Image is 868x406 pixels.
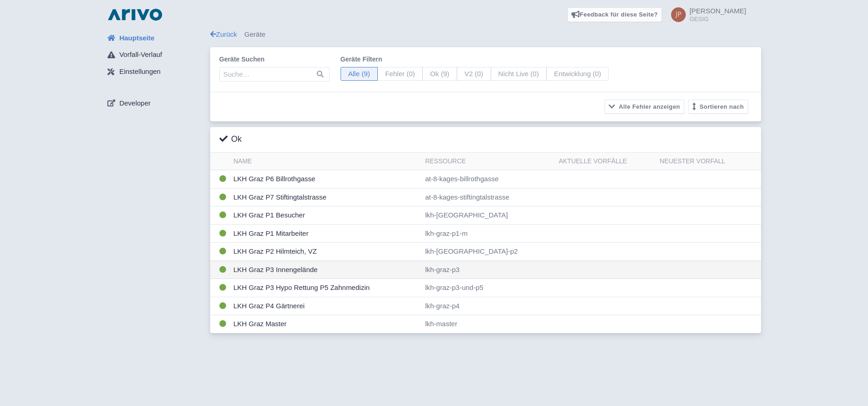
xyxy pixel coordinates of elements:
[210,29,761,40] div: Geräte
[100,63,210,81] a: Einstellungen
[421,153,555,170] th: Ressource
[688,100,748,114] button: Sortieren nach
[230,243,422,261] td: LKH Graz P2 Hilmteich, VZ
[421,188,555,206] td: at-8-kages-stiftingtalstrasse
[119,33,155,44] span: Hauptseite
[230,315,422,333] td: LKH Graz Master
[421,315,555,333] td: lkh-master
[230,297,422,315] td: LKH Graz P4 Gärtnerei
[421,224,555,243] td: lkh-graz-p1-m
[689,7,746,15] span: [PERSON_NAME]
[422,67,457,81] span: Ok (9)
[100,95,210,112] a: Developer
[457,67,491,81] span: V2 (0)
[119,50,162,60] span: Vorfall-Verlauf
[605,100,684,114] button: Alle Fehler anzeigen
[555,153,656,170] th: Aktuelle Vorfälle
[230,170,422,189] td: LKH Graz P6 Billrothgasse
[230,188,422,206] td: LKH Graz P7 Stiftingtalstrasse
[230,206,422,225] td: LKH Graz P1 Besucher
[119,67,161,77] span: Einstellungen
[219,55,330,64] label: Geräte suchen
[230,224,422,243] td: LKH Graz P1 Mitarbeiter
[100,46,210,64] a: Vorfall-Verlauf
[341,55,609,64] label: Geräte filtern
[421,261,555,279] td: lkh-graz-p3
[210,30,237,38] a: Zurück
[219,134,242,145] h3: Ok
[666,7,746,22] a: [PERSON_NAME] GESIG
[567,7,662,22] a: Feedback für diese Seite?
[341,67,378,81] span: Alle (9)
[100,29,210,47] a: Hauptseite
[656,153,761,170] th: Neuester Vorfall
[219,67,330,82] input: Suche…
[546,67,609,81] span: Entwicklung (0)
[230,279,422,297] td: LKH Graz P3 Hypo Rettung P5 Zahnmedizin
[689,16,746,22] small: GESIG
[421,279,555,297] td: lkh-graz-p3-und-p5
[230,153,422,170] th: Name
[491,67,547,81] span: Nicht Live (0)
[230,261,422,279] td: LKH Graz P3 Innengelände
[377,67,423,81] span: Fehler (0)
[119,98,151,109] span: Developer
[421,297,555,315] td: lkh-graz-p4
[106,7,164,22] img: logo
[421,206,555,225] td: lkh-[GEOGRAPHIC_DATA]
[421,243,555,261] td: lkh-[GEOGRAPHIC_DATA]-p2
[421,170,555,189] td: at-8-kages-billrothgasse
